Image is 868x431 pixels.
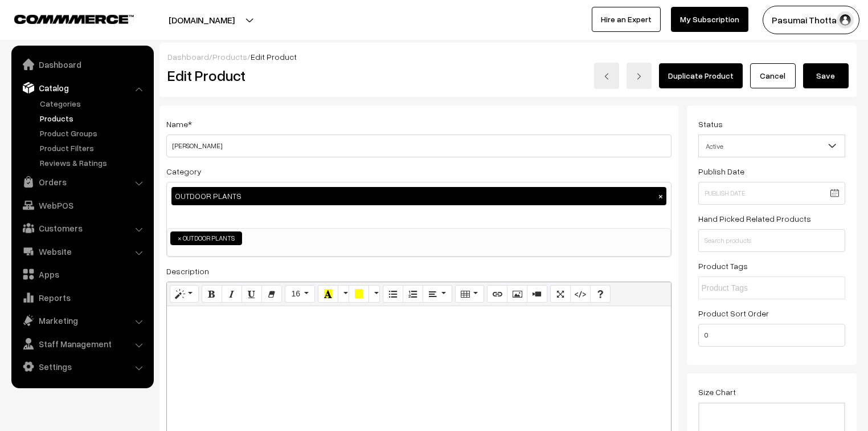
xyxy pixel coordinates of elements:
a: Products [212,52,247,62]
label: Product Sort Order [698,307,769,319]
button: Picture [507,285,527,303]
button: Link (CTRL+K) [487,285,507,303]
button: Italic (CTRL+I) [222,285,242,303]
div: / / [167,51,849,63]
label: Description [166,265,209,277]
a: Settings [14,356,150,377]
a: Orders [14,172,150,192]
button: Bold (CTRL+B) [202,285,222,303]
button: Underline (CTRL+U) [241,285,262,303]
a: Categories [37,97,150,109]
input: Name [166,135,672,157]
label: Product Tags [698,260,748,272]
label: Size Chart [698,386,736,398]
button: Paragraph [423,285,452,303]
li: OUTDOOR PLANTS [170,231,242,245]
a: Product Groups [37,127,150,139]
input: Search products [698,229,846,252]
label: Publish Date [698,165,744,177]
input: Publish Date [698,182,846,205]
button: Remove Font Style (CTRL+\) [261,285,282,303]
div: OUTDOOR PLANTS [171,187,666,205]
button: × [656,191,666,201]
img: left-arrow.png [603,73,610,80]
a: Staff Management [14,334,150,354]
button: More Color [338,285,349,303]
a: Website [14,241,150,262]
button: Code View [570,285,591,303]
label: Hand Picked Related Products [698,213,811,225]
span: 16 [291,289,300,298]
a: Product Filters [37,142,150,154]
button: Ordered list (CTRL+SHIFT+NUM8) [403,285,423,303]
img: right-arrow.png [636,73,642,80]
input: Product Tags [702,282,801,294]
img: user [837,11,854,29]
button: Table [455,285,484,303]
button: Background Color [349,285,369,303]
button: [DOMAIN_NAME] [129,6,275,34]
button: Video [527,285,547,303]
button: Pasumai Thotta… [763,6,859,34]
label: Category [166,165,202,177]
label: Name [166,118,192,130]
button: Save [803,63,849,88]
button: Recent Color [318,285,338,303]
a: Customers [14,218,150,238]
button: Font Size [285,285,315,303]
button: Style [170,285,199,303]
button: More Color [369,285,380,303]
h2: Edit Product [167,67,441,84]
a: Marketing [14,310,150,331]
a: Dashboard [14,54,150,75]
a: Duplicate Product [659,63,743,88]
a: Reviews & Ratings [37,157,150,169]
span: Edit Product [251,52,297,62]
a: WebPOS [14,195,150,215]
a: COMMMERCE [14,11,114,25]
button: Help [590,285,611,303]
a: Products [37,112,150,124]
a: My Subscription [671,7,748,32]
a: Cancel [750,63,796,88]
button: Unordered list (CTRL+SHIFT+NUM7) [383,285,403,303]
button: Full Screen [550,285,571,303]
a: Reports [14,287,150,308]
label: Status [698,118,723,130]
img: COMMMERCE [14,15,134,23]
a: Catalog [14,78,150,98]
a: Dashboard [167,52,209,62]
span: Active [699,136,845,156]
span: Active [698,135,846,157]
a: Apps [14,264,150,284]
input: Enter Number [698,324,846,347]
a: Hire an Expert [592,7,661,32]
span: × [178,233,182,243]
